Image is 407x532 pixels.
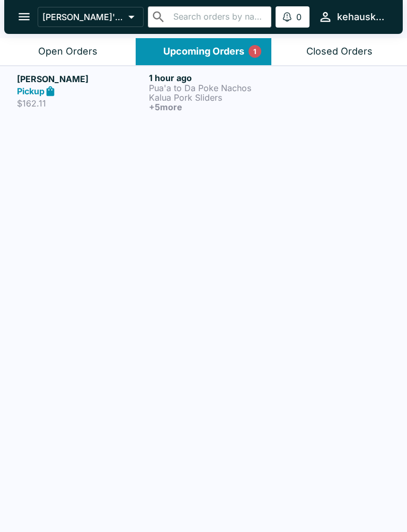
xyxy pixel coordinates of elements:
[149,73,277,83] h6: 1 hour ago
[306,46,373,58] div: Closed Orders
[38,7,144,27] button: [PERSON_NAME]'s Kitchen
[253,46,256,57] p: 1
[170,10,267,24] input: Search orders by name or phone number
[17,98,145,109] p: $162.11
[296,12,302,22] p: 0
[11,3,38,30] button: open drawer
[42,12,124,22] p: [PERSON_NAME]'s Kitchen
[17,73,145,85] h5: [PERSON_NAME]
[314,5,390,28] button: kehauskitchen
[149,83,277,93] p: Pua'a to Da Poke Nachos
[17,86,45,96] strong: Pickup
[38,46,98,58] div: Open Orders
[149,102,277,112] h6: + 5 more
[337,11,386,23] div: kehauskitchen
[149,93,277,102] p: Kalua Pork Sliders
[163,46,244,58] div: Upcoming Orders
